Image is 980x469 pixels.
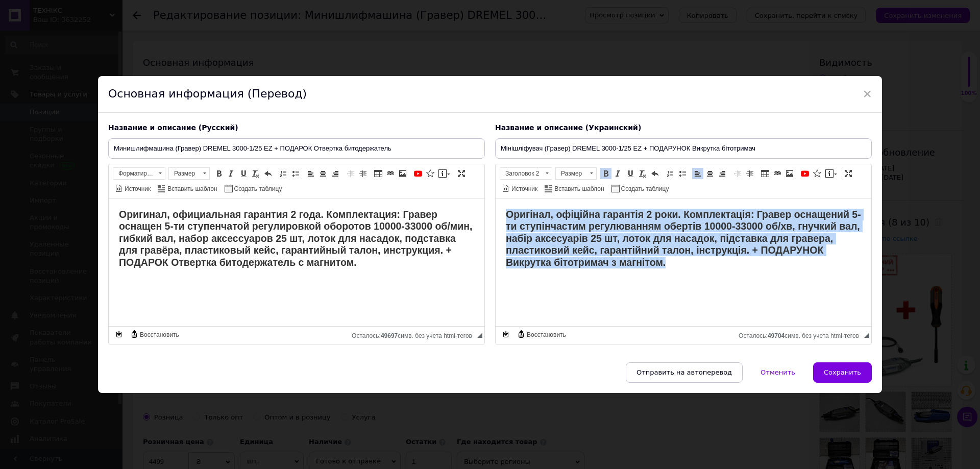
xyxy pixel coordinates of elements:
[863,85,872,103] span: ×
[213,168,225,179] a: Полужирный (Ctrl+B)
[397,168,408,179] a: Изображение
[739,330,864,339] div: Подсчет символов
[812,168,823,179] a: Вставить иконку
[98,76,882,113] div: Основная информация (Перевод)
[864,333,869,338] span: Перетащите для изменения размера
[477,333,482,338] span: Перетащите для изменения размера
[373,168,384,179] a: Таблица
[156,183,218,194] a: Вставить шаблон
[10,10,645,46] body: Визуальный текстовый редактор, 157F7A40-0361-4778-8E9A-2C2D05F15FD7
[677,168,688,179] a: Вставить / удалить маркированный список
[772,168,783,179] a: Вставить/Редактировать ссылку (Ctrl+L)
[625,168,636,179] a: Подчеркнутый (Ctrl+U)
[761,368,795,376] span: Отменить
[665,168,676,179] a: Вставить / удалить нумерованный список
[784,168,795,179] a: Изображение
[824,368,861,376] span: Сохранить
[317,168,329,179] a: По центру
[704,168,716,179] a: По центру
[412,168,424,179] a: Добавить видео с YouTube
[357,168,369,179] a: Увеличить отступ
[381,332,398,339] span: 49697
[626,362,743,383] button: Отправить на автоперевод
[262,168,274,179] a: Отменить (Ctrl+Z)
[425,168,436,179] a: Вставить иконку
[610,183,671,194] a: Создать таблицу
[799,168,811,179] a: Добавить видео с YouTube
[500,329,511,340] a: Сделать резервную копию сейчас
[843,168,854,179] a: Развернуть
[717,168,728,179] a: По правому краю
[556,168,586,179] span: Размер
[129,329,181,340] a: Восстановить
[813,362,872,383] button: Сохранить
[138,331,179,339] span: Восстановить
[500,167,552,180] a: Заголовок 2
[345,168,356,179] a: Уменьшить отступ
[510,185,537,193] span: Источник
[612,168,624,179] a: Курсив (Ctrl+I)
[238,168,249,179] a: Подчеркнутый (Ctrl+U)
[113,168,155,179] span: Форматирование
[636,368,732,376] span: Отправить на автоперевод
[543,183,605,194] a: Вставить шаблон
[113,329,125,340] a: Сделать резервную копию сейчас
[278,168,289,179] a: Вставить / удалить нумерованный список
[109,199,484,326] iframe: Визуальный текстовый редактор, 9138601E-5612-4EB2-9A01-1A57E1DD230B
[555,167,597,180] a: Размер
[649,168,660,179] a: Отменить (Ctrl+Z)
[169,168,200,179] span: Размер
[500,168,542,179] span: Заголовок 2
[496,199,871,326] iframe: Визуальный текстовый редактор, A903E7F0-91DA-468D-8252-D933E0B43933
[516,329,568,340] a: Восстановить
[437,168,452,179] a: Вставить сообщение
[732,168,743,179] a: Уменьшить отступ
[168,167,210,180] a: Размер
[113,183,152,194] a: Источник
[750,362,806,383] button: Отменить
[553,185,604,193] span: Вставить шаблон
[290,168,301,179] a: Вставить / удалить маркированный список
[226,168,237,179] a: Курсив (Ctrl+I)
[123,185,151,193] span: Источник
[824,168,839,179] a: Вставить сообщение
[500,183,539,194] a: Источник
[113,167,165,180] a: Форматирование
[250,168,261,179] a: Убрать форматирование
[456,168,467,179] a: Развернуть
[759,168,771,179] a: Таблица
[600,168,611,179] a: Полужирный (Ctrl+B)
[223,183,284,194] a: Создать таблицу
[637,168,648,179] a: Убрать форматирование
[330,168,341,179] a: По правому краю
[10,10,617,45] strong: Оригинал, официальная гарантия 2 года. Комплектация: Гравер оснащен 5-ти ступенчатой ​​регулировк...
[768,332,785,339] span: 49704
[495,124,641,132] span: Название и описание (Украинский)
[620,185,669,193] span: Создать таблицу
[108,124,238,132] span: Название и описание (Русский)
[385,168,396,179] a: Вставить/Редактировать ссылку (Ctrl+L)
[692,168,703,179] a: По левому краю
[233,185,282,193] span: Создать таблицу
[305,168,316,179] a: По левому краю
[744,168,755,179] a: Увеличить отступ
[166,185,217,193] span: Вставить шаблон
[352,330,477,339] div: Подсчет символов
[525,331,566,339] span: Восстановить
